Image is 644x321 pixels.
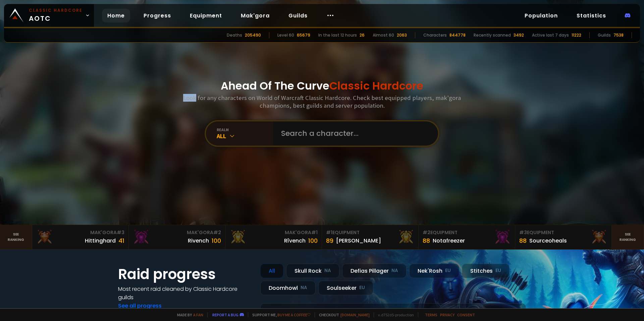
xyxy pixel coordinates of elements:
[102,9,130,22] a: Home
[138,9,176,22] a: Progress
[462,264,509,278] div: Stitches
[326,229,414,236] div: Equipment
[315,312,370,317] span: Checkout
[301,284,307,291] small: NA
[519,9,563,22] a: Population
[225,225,322,249] a: Mak'Gora#1Rîvench100
[571,9,611,22] a: Statistics
[277,32,294,38] div: Level 60
[217,132,273,140] div: All
[440,312,454,317] a: Privacy
[117,229,124,236] span: # 3
[529,236,567,245] div: Sourceoheals
[29,7,83,13] small: Classic Hardcore
[129,225,225,249] a: Mak'Gora#2Rivench100
[221,78,423,94] h1: Ahead Of The Curve
[297,32,310,38] div: 65679
[397,32,407,38] div: 2063
[283,9,313,22] a: Guilds
[248,312,311,317] span: Support me,
[133,229,221,236] div: Mak'Gora
[423,236,430,245] div: 88
[326,236,333,245] div: 89
[336,236,381,245] div: [PERSON_NAME]
[118,264,252,285] h1: Raid progress
[449,32,466,38] div: 844778
[391,267,398,274] small: NA
[260,264,283,278] div: All
[360,32,365,38] div: 26
[260,303,526,321] a: [DATE]zgpetri on godDefias Pillager8 /90
[324,267,331,274] small: NA
[235,9,275,22] a: Mak'gora
[85,236,116,245] div: Hittinghard
[212,236,221,245] div: 100
[184,9,227,22] a: Equipment
[515,225,612,249] a: #3Equipment88Sourceoheals
[118,285,252,302] h4: Most recent raid cleaned by Classic Hardcore guilds
[118,302,162,310] a: See all progress
[425,312,437,317] a: Terms
[423,229,511,236] div: Equipment
[572,32,581,38] div: 11222
[532,32,569,38] div: Active last 7 days
[519,229,527,236] span: # 3
[173,312,203,317] span: Made by
[213,229,221,236] span: # 2
[32,225,129,249] a: Mak'Gora#3Hittinghard41
[188,236,209,245] div: Rivench
[180,94,464,109] h3: Look for any characters on World of Warcraft Classic Hardcore. Check best equipped players, mak'g...
[311,229,318,236] span: # 1
[260,281,316,295] div: Doomhowl
[284,236,306,245] div: Rîvench
[519,236,527,245] div: 88
[612,225,644,249] a: Seeranking
[217,127,273,132] div: realm
[286,264,339,278] div: Skull Rock
[613,32,624,38] div: 7538
[329,78,423,93] span: Classic Hardcore
[36,229,124,236] div: Mak'Gora
[212,312,238,317] a: Report a bug
[495,267,501,274] small: EU
[433,236,465,245] div: Notafreezer
[457,312,475,317] a: Consent
[322,225,419,249] a: #1Equipment89[PERSON_NAME]
[29,7,83,23] span: AOTC
[318,32,357,38] div: In the last 12 hours
[227,32,242,38] div: Deaths
[277,312,311,317] a: Buy me a coffee
[4,4,94,27] a: Classic HardcoreAOTC
[519,229,607,236] div: Equipment
[193,312,203,317] a: a fan
[277,121,430,146] input: Search a character...
[423,32,447,38] div: Characters
[474,32,511,38] div: Recently scanned
[445,267,451,274] small: EU
[318,281,373,295] div: Soulseeker
[245,32,261,38] div: 205490
[340,312,370,317] a: [DOMAIN_NAME]
[409,264,459,278] div: Nek'Rosh
[423,229,430,236] span: # 2
[326,229,332,236] span: # 1
[598,32,611,38] div: Guilds
[308,236,318,245] div: 100
[374,312,414,317] span: v. d752d5 - production
[359,284,365,291] small: EU
[342,264,407,278] div: Defias Pillager
[514,32,524,38] div: 3492
[118,236,124,245] div: 41
[419,225,515,249] a: #2Equipment88Notafreezer
[229,229,318,236] div: Mak'Gora
[373,32,394,38] div: Almost 60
